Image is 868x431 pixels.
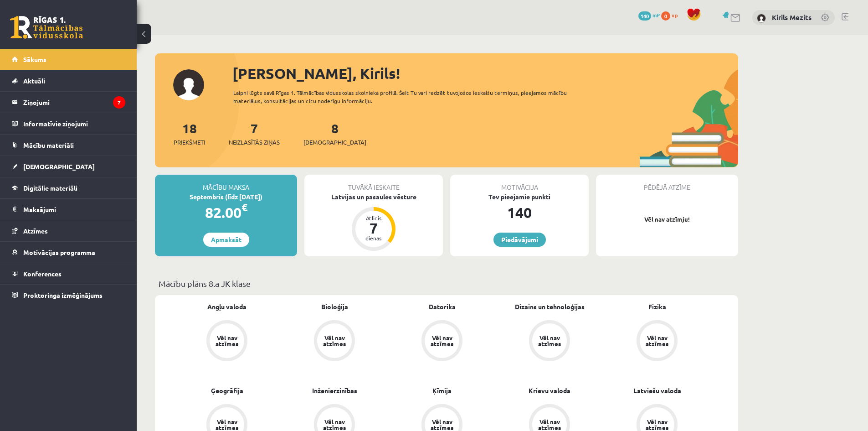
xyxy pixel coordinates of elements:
[648,302,666,312] a: Fizika
[644,419,670,431] div: Vēl nav atzīmes
[303,120,366,147] a: 8[DEMOGRAPHIC_DATA]
[644,335,670,347] div: Vēl nav atzīmes
[596,175,738,192] div: Pēdējā atzīme
[450,202,589,223] div: 140
[321,302,348,312] a: Bioloģija
[232,62,738,84] div: [PERSON_NAME], Kirils!
[360,215,387,221] div: Atlicis
[360,221,387,235] div: 7
[12,177,125,198] a: Digitālie materiāli
[12,220,125,241] a: Atzīmes
[633,386,681,395] a: Latviešu valoda
[603,320,711,363] a: Vēl nav atzīmes
[214,335,240,347] div: Vēl nav atzīmes
[496,320,603,363] a: Vēl nav atzīmes
[155,202,297,223] div: 82.00
[12,156,125,177] a: [DEMOGRAPHIC_DATA]
[12,242,125,263] a: Motivācijas programma
[12,49,125,70] a: Sākums
[155,175,297,192] div: Mācību maksa
[303,138,366,147] span: [DEMOGRAPHIC_DATA]
[12,70,125,91] a: Aktuāli
[281,320,388,363] a: Vēl nav atzīmes
[23,113,125,134] legend: Informatīvie ziņojumi
[772,13,812,22] a: Kirils Mezits
[10,16,83,39] a: Rīgas 1. Tālmācības vidusskola
[638,11,651,21] span: 140
[23,55,46,63] span: Sākums
[23,248,95,256] span: Motivācijas programma
[174,138,205,147] span: Priekšmeti
[12,113,125,134] a: Informatīvie ziņojumi
[214,419,240,431] div: Vēl nav atzīmes
[203,233,249,247] a: Apmaksāt
[429,419,455,431] div: Vēl nav atzīmes
[241,201,247,214] span: €
[601,215,734,224] p: Vēl nav atzīmju!
[304,192,443,252] a: Latvijas un pasaules vēsture Atlicis 7 dienas
[23,141,74,149] span: Mācību materiāli
[537,419,562,431] div: Vēl nav atzīmes
[207,302,247,312] a: Angļu valoda
[450,175,589,192] div: Motivācija
[515,302,585,312] a: Dizains un tehnoloģijas
[429,335,455,347] div: Vēl nav atzīmes
[174,120,205,147] a: 18Priekšmeti
[113,96,125,109] i: 7
[322,419,347,431] div: Vēl nav atzīmes
[12,285,125,306] a: Proktoringa izmēģinājums
[155,192,297,202] div: Septembris (līdz [DATE])
[23,291,103,299] span: Proktoringa izmēģinājums
[23,77,45,85] span: Aktuāli
[229,138,280,147] span: Neizlasītās ziņas
[661,11,670,21] span: 0
[211,386,243,395] a: Ģeogrāfija
[312,386,357,395] a: Inženierzinības
[12,135,125,156] a: Mācību materiāli
[12,92,125,113] a: Ziņojumi7
[450,192,589,202] div: Tev pieejamie punkti
[23,184,77,192] span: Digitālie materiāli
[638,11,660,19] a: 140 mP
[304,175,443,192] div: Tuvākā ieskaite
[23,270,62,278] span: Konferences
[322,335,347,347] div: Vēl nav atzīmes
[173,320,281,363] a: Vēl nav atzīmes
[388,320,496,363] a: Vēl nav atzīmes
[23,227,48,235] span: Atzīmes
[652,11,660,19] span: mP
[672,11,678,19] span: xp
[493,233,546,247] a: Piedāvājumi
[661,11,682,19] a: 0 xp
[229,120,280,147] a: 7Neizlasītās ziņas
[429,302,456,312] a: Datorika
[23,92,125,113] legend: Ziņojumi
[233,88,583,105] div: Laipni lūgts savā Rīgas 1. Tālmācības vidusskolas skolnieka profilā. Šeit Tu vari redzēt tuvojošo...
[159,277,734,290] p: Mācību plāns 8.a JK klase
[432,386,452,395] a: Ķīmija
[360,235,387,241] div: dienas
[23,199,125,220] legend: Maksājumi
[12,263,125,284] a: Konferences
[529,386,570,395] a: Krievu valoda
[304,192,443,202] div: Latvijas un pasaules vēsture
[537,335,562,347] div: Vēl nav atzīmes
[12,199,125,220] a: Maksājumi
[23,162,95,171] span: [DEMOGRAPHIC_DATA]
[757,14,766,23] img: Kirils Mezits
